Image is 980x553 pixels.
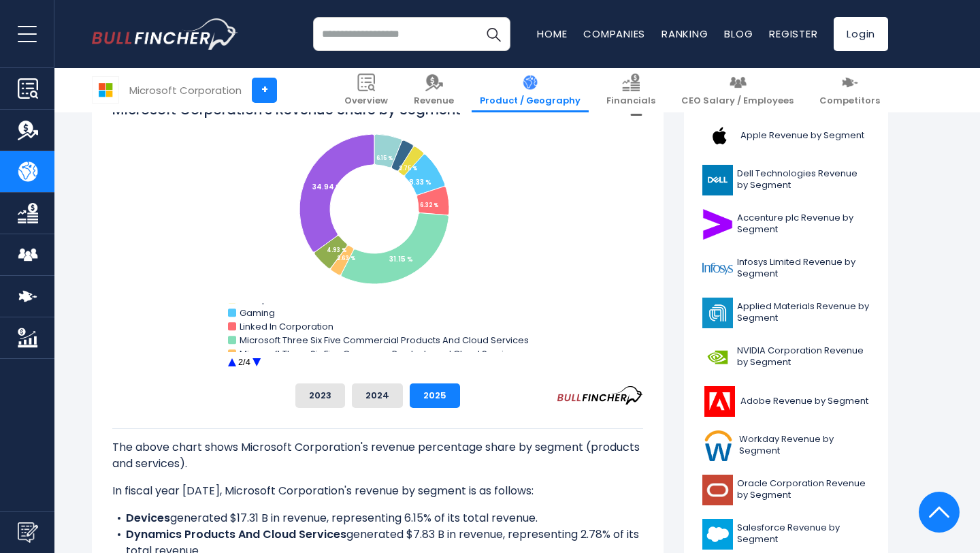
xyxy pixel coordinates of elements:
[606,95,655,107] span: Financials
[681,95,794,107] span: CEO Salary / Employees
[694,427,878,464] a: Workday Revenue by Segment
[240,306,275,319] text: Gaming
[476,17,510,51] button: Search
[327,247,346,254] tspan: 4.93 %
[312,182,342,192] tspan: 34.94 %
[399,165,417,172] tspan: 2.75 %
[702,430,735,461] img: WDAY logo
[406,68,462,112] a: Revenue
[112,100,643,373] svg: Microsoft Corporation's Revenue Share by Segment
[661,27,708,41] a: Ranking
[702,342,733,373] img: NVDA logo
[694,338,878,376] a: NVIDIA Corporation Revenue by Segment
[819,95,880,107] span: Competitors
[344,95,388,107] span: Overview
[702,121,736,151] img: AAPL logo
[702,298,733,328] img: AMAT logo
[702,253,733,284] img: INFY logo
[126,526,346,542] b: Dynamics Products And Cloud Services
[112,483,643,499] p: In fiscal year [DATE], Microsoft Corporation's revenue by segment is as follows:
[337,255,355,262] tspan: 2.63 %
[811,68,888,112] a: Competitors
[740,130,864,142] span: Apple Revenue by Segment
[598,68,664,112] a: Financials
[702,386,736,417] img: ADBE logo
[694,471,878,509] a: Oracle Corporation Revenue by Segment
[252,78,277,103] a: +
[694,206,878,243] a: Accenture plc Revenue by Segment
[737,301,870,324] span: Applied Materials Revenue by Segment
[376,155,393,162] tspan: 6.15 %
[737,345,870,368] span: NVIDIA Corporation Revenue by Segment
[702,475,733,505] img: ORCL logo
[238,357,250,367] text: 2/4
[389,254,413,264] tspan: 31.15 %
[694,250,878,287] a: Infosys Limited Revenue by Segment
[93,77,118,103] img: MSFT logo
[694,516,878,553] a: Salesforce Revenue by Segment
[92,18,238,50] a: Go to homepage
[410,383,460,408] button: 2025
[240,334,529,347] text: Microsoft Three Six Five Commercial Products And Cloud Services
[673,68,802,112] a: CEO Salary / Employees
[112,510,643,526] li: generated $17.31 B in revenue, representing 6.15% of its total revenue.
[737,212,870,236] span: Accenture plc Revenue by Segment
[694,161,878,199] a: Dell Technologies Revenue by Segment
[409,177,431,187] tspan: 8.33 %
[420,202,438,209] tspan: 6.32 %
[694,383,878,420] a: Adobe Revenue by Segment
[240,320,333,333] text: Linked In Corporation
[295,383,345,408] button: 2023
[414,95,454,107] span: Revenue
[92,18,238,50] img: bullfincher logo
[702,209,733,240] img: ACN logo
[724,27,753,41] a: Blog
[112,439,643,472] p: The above chart shows Microsoft Corporation's revenue percentage share by segment (products and s...
[702,519,733,550] img: CRM logo
[537,27,567,41] a: Home
[737,168,870,191] span: Dell Technologies Revenue by Segment
[480,95,581,107] span: Product / Geography
[739,434,870,457] span: Workday Revenue by Segment
[737,522,870,546] span: Salesforce Revenue by Segment
[472,68,589,112] a: Product / Geography
[694,117,878,155] a: Apple Revenue by Segment
[694,294,878,332] a: Applied Materials Revenue by Segment
[834,17,888,51] a: Login
[126,510,170,526] b: Devices
[352,383,403,408] button: 2024
[583,27,645,41] a: Companies
[769,27,817,41] a: Register
[336,68,396,112] a: Overview
[740,396,868,407] span: Adobe Revenue by Segment
[737,257,870,280] span: Infosys Limited Revenue by Segment
[240,347,520,360] text: Microsoft Three Six Five Consumer Products and Cloud Services
[702,165,733,195] img: DELL logo
[737,478,870,501] span: Oracle Corporation Revenue by Segment
[129,82,242,98] div: Microsoft Corporation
